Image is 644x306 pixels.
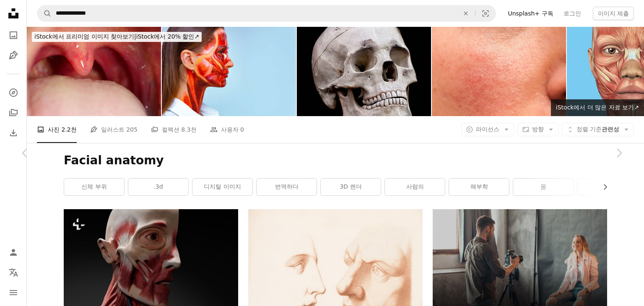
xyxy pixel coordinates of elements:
a: 컬렉션 8.3천 [151,116,197,143]
a: 일러스트 205 [90,116,138,143]
a: iStock에서 프리미엄 이미지 찾아보기|iStock에서 20% 할인↗ [27,27,207,47]
img: 장미증 피부 [432,27,566,116]
a: 로그인 [558,7,586,20]
span: 정렬 기준 [576,126,602,132]
a: 컬렉션 [5,104,22,121]
a: 근육이 보이는 남자의 머리 모형 [64,254,238,262]
a: 탐색 [5,84,22,101]
h1: Facial anatomy [64,153,607,168]
a: 사람의 [385,179,445,195]
button: 삭제 [457,5,475,21]
span: 방향 [532,126,544,132]
span: iStock에서 프리미엄 이미지 찾아보기 | [34,33,136,40]
a: 사용자 0 [210,116,244,143]
a: Unsplash+ 구독 [503,7,558,20]
span: 205 [126,125,138,134]
a: 디지털 이미지 [192,179,252,195]
img: Tonsilitis 감염 목 구멍을 연 입 목 통 [27,27,161,116]
img: 스컬 [297,27,431,116]
a: 해부학 [449,179,509,195]
button: 이미지 제출 [593,7,634,20]
span: 0 [240,125,244,134]
span: 관련성 [576,125,619,134]
button: 메뉴 [5,284,22,301]
a: 몸 [513,179,573,195]
span: 8.3천 [181,125,196,134]
div: iStock에서 20% 할인 ↗ [32,32,202,42]
button: 정렬 기준관련성 [562,123,634,136]
span: 라이선스 [476,126,499,132]
form: 사이트 전체에서 이미지 찾기 [37,5,496,22]
button: 라이선스 [461,123,514,136]
button: 방향 [517,123,558,136]
a: 사진 [5,27,22,44]
a: 신체 부위 [64,179,124,195]
a: 번역하다 [257,179,317,195]
a: 3D 렌더 [321,179,381,195]
button: 언어 [5,264,22,281]
button: 시각적 검색 [475,5,496,21]
a: .3d [128,179,188,195]
span: iStock에서 더 많은 자료 보기 ↗ [556,104,639,111]
a: iStock에서 더 많은 자료 보기↗ [551,99,644,116]
a: 얼굴 [577,179,637,195]
a: 다음 [594,113,644,193]
button: Unsplash 검색 [37,5,52,21]
a: 일러스트 [5,47,22,64]
a: 로그인 / 가입 [5,244,22,261]
img: 화장품 개념. 피부 아래 근육 구조와 얼굴의 절반을 가진 젊은 여자. 가벼운 배경에서 의학 훈련을위한 모델. 얼굴 인간의 해부학의 사진을 닫습니다. [162,27,296,116]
